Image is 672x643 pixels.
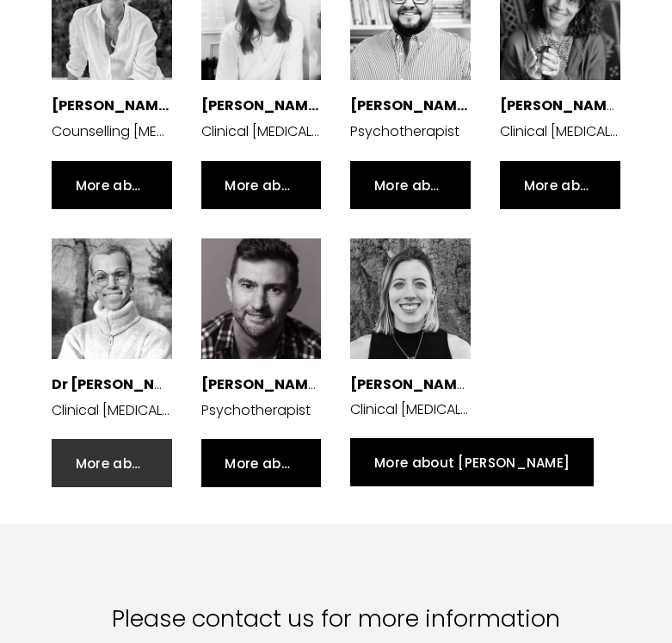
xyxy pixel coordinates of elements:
p: [PERSON_NAME] [350,94,471,119]
p: Clinical [MEDICAL_DATA] [201,120,322,145]
a: More about [PERSON_NAME] [201,439,322,487]
p: [PERSON_NAME] [52,94,172,119]
a: More about [PERSON_NAME] [52,439,172,487]
p: Psychotherapist [350,120,471,145]
p: Counselling [MEDICAL_DATA] [52,120,172,145]
strong: [PERSON_NAME] [350,374,472,394]
strong: [PERSON_NAME] [500,96,621,115]
p: [PERSON_NAME] [201,94,322,119]
a: More about [PERSON_NAME] [350,438,594,486]
p: Clinical [MEDICAL_DATA] [350,373,471,423]
a: More about [PERSON_NAME] [350,161,471,209]
p: Psychotherapist [201,399,322,424]
a: More about Angharad [52,161,172,209]
strong: [PERSON_NAME] [201,374,323,394]
strong: Dr [PERSON_NAME] [52,374,192,394]
a: More about [PERSON_NAME] [500,161,620,209]
a: More about [PERSON_NAME] [201,161,322,209]
p: Clinical [MEDICAL_DATA] [52,399,172,424]
p: Clinical [MEDICAL_DATA] [500,120,620,145]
